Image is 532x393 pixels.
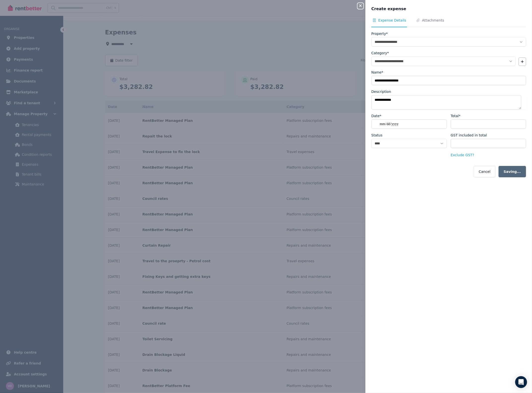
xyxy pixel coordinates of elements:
[371,133,383,138] label: Status
[451,133,487,138] label: GST included in total
[371,6,406,12] span: Create expense
[371,18,526,27] nav: Tabs
[378,18,406,23] span: Expense Details
[422,18,444,23] span: Attachments
[371,113,381,118] label: Date*
[451,113,461,118] label: Total*
[371,70,383,75] label: Name*
[371,89,391,94] label: Description
[371,31,388,36] label: Property*
[474,166,495,177] button: Cancel
[451,153,474,157] button: Exclude GST?
[371,51,389,55] label: Category*
[515,376,527,388] div: Open Intercom Messenger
